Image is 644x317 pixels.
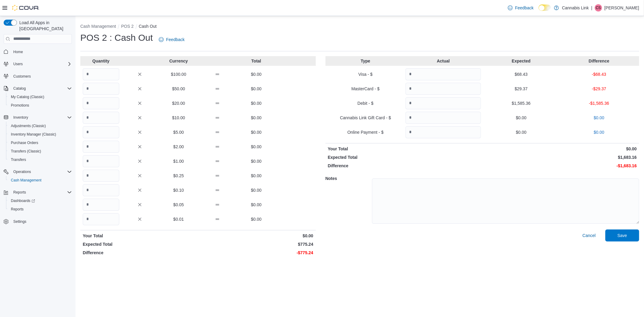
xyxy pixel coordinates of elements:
[11,123,46,128] span: Adjustments (Classic)
[238,71,274,77] p: $0.00
[83,126,119,138] input: Quantity
[328,58,403,64] p: Type
[13,169,31,174] span: Operations
[8,177,72,184] span: Cash Management
[80,32,153,44] h1: POS 2 : Cash Out
[11,149,41,154] span: Transfers (Classic)
[11,178,41,183] span: Cash Management
[83,155,119,167] input: Quantity
[11,114,30,121] button: Inventory
[605,229,639,242] button: Save
[83,83,119,95] input: Quantity
[83,170,119,182] input: Quantity
[238,100,274,106] p: $0.00
[328,86,403,92] p: MasterCard - $
[83,213,119,225] input: Quantity
[238,144,274,150] p: $0.00
[591,4,592,11] p: |
[11,72,72,80] span: Customers
[160,100,197,106] p: $20.00
[405,112,481,124] input: Quantity
[1,188,74,197] button: Reports
[13,50,23,54] span: Home
[11,198,35,203] span: Dashboards
[483,58,559,64] p: Expected
[238,173,274,179] p: $0.00
[13,190,26,195] span: Reports
[8,131,59,138] a: Inventory Manager (Classic)
[328,146,481,152] p: Your Total
[6,176,74,184] button: Cash Management
[405,83,481,95] input: Quantity
[8,139,41,146] a: Purchase Orders
[139,24,157,29] button: Cash Out
[13,219,26,224] span: Settings
[11,140,38,145] span: Purchase Orders
[11,157,26,162] span: Transfers
[6,197,74,205] a: Dashboards
[83,112,119,124] input: Quantity
[238,202,274,208] p: $0.00
[328,115,403,121] p: Cannabis Link Gift Card - $
[8,131,72,138] span: Inventory Manager (Classic)
[83,68,119,80] input: Quantity
[8,177,44,184] a: Cash Management
[328,163,481,169] p: Difference
[405,58,481,64] p: Actual
[405,97,481,109] input: Quantity
[13,74,31,79] span: Customers
[11,132,56,137] span: Inventory Manager (Classic)
[1,84,74,93] button: Catalog
[561,100,637,106] p: -$1,585.36
[12,5,39,11] img: Cova
[8,148,72,155] span: Transfers (Classic)
[328,71,403,77] p: Visa - $
[160,71,197,77] p: $100.00
[83,199,119,211] input: Quantity
[238,58,274,64] p: Total
[11,114,72,121] span: Inventory
[405,68,481,80] input: Quantity
[83,141,119,153] input: Quantity
[199,250,313,256] p: -$775.24
[11,218,72,225] span: Settings
[8,93,72,101] span: My Catalog (Classic)
[17,20,72,32] span: Load All Apps in [GEOGRAPHIC_DATA]
[562,4,589,11] p: Cannabis Link
[13,62,23,66] span: Users
[160,115,197,121] p: $10.00
[80,23,639,30] nav: An example of EuiBreadcrumbs
[505,2,536,14] a: Feedback
[166,37,184,43] span: Feedback
[156,34,187,46] a: Feedback
[8,122,72,130] span: Adjustments (Classic)
[160,202,197,208] p: $0.05
[83,250,197,256] p: Difference
[83,184,119,196] input: Quantity
[8,156,28,163] a: Transfers
[483,129,559,135] p: $0.00
[11,168,34,175] button: Operations
[160,158,197,164] p: $1.00
[160,129,197,135] p: $5.00
[483,100,559,106] p: $1,585.36
[596,4,601,11] span: CS
[11,60,72,68] span: Users
[83,97,119,109] input: Quantity
[160,58,197,64] p: Currency
[11,189,28,196] button: Reports
[11,168,72,175] span: Operations
[8,156,72,163] span: Transfers
[8,197,37,204] a: Dashboards
[6,130,74,139] button: Inventory Manager (Classic)
[1,113,74,122] button: Inventory
[6,147,74,155] button: Transfers (Classic)
[160,173,197,179] p: $0.25
[561,58,637,64] p: Difference
[8,206,26,213] a: Reports
[483,71,559,77] p: $68.43
[8,139,72,146] span: Purchase Orders
[8,102,32,109] a: Promotions
[238,158,274,164] p: $0.00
